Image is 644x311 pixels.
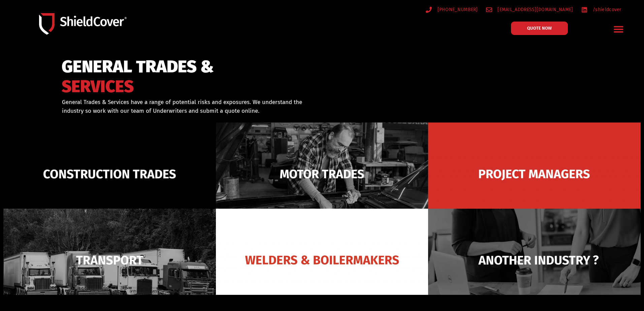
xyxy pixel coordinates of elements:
[581,5,621,14] a: /shieldcover
[611,21,626,37] div: Menu Toggle
[496,5,573,14] span: [EMAIL_ADDRESS][DOMAIN_NAME]
[426,5,478,14] a: [PHONE_NUMBER]
[62,98,313,115] p: General Trades & Services have a range of potential risks and exposures. We understand the indust...
[62,60,214,74] span: GENERAL TRADES &
[39,13,127,34] img: Shield-Cover-Underwriting-Australia-logo-full
[486,5,573,14] a: [EMAIL_ADDRESS][DOMAIN_NAME]
[511,22,568,35] a: QUOTE NOW
[591,5,621,14] span: /shieldcover
[436,5,478,14] span: [PHONE_NUMBER]
[527,26,552,30] span: QUOTE NOW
